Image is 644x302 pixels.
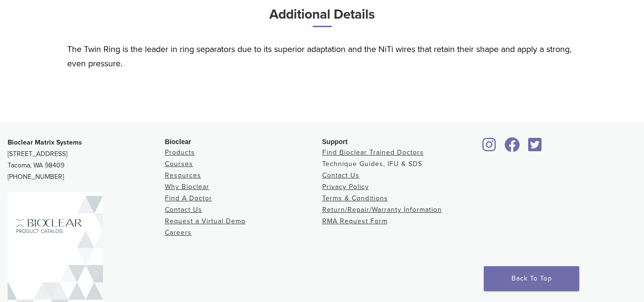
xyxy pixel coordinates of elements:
[165,148,195,156] a: Products
[479,143,499,153] a: Bioclear
[501,143,523,153] a: Bioclear
[322,183,369,191] a: Privacy Policy
[322,138,348,146] span: Support
[322,217,388,225] a: RMA Request Form
[165,217,245,225] a: Request a Virtual Demo
[165,206,202,214] a: Contact Us
[322,160,422,168] a: Technique Guides, IFU & SDS
[165,171,201,179] a: Resources
[165,183,209,191] a: Why Bioclear
[484,266,579,291] a: Back To Top
[8,138,82,146] strong: Bioclear Matrix Systems
[8,137,165,183] p: [STREET_ADDRESS] Tacoma, WA 98409 [PHONE_NUMBER]
[322,194,388,202] a: Terms & Conditions
[322,171,359,179] a: Contact Us
[165,138,191,146] span: Bioclear
[525,143,545,153] a: Bioclear
[165,229,192,237] a: Careers
[322,206,442,214] a: Return/Repair/Warranty Information
[67,42,577,71] p: The Twin Ring is the leader in ring separators due to its superior adaptation and the NiTi wires ...
[322,148,424,156] a: Find Bioclear Trained Doctors
[67,3,577,35] h3: Additional Details
[165,194,212,202] a: Find A Doctor
[165,160,193,168] a: Courses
